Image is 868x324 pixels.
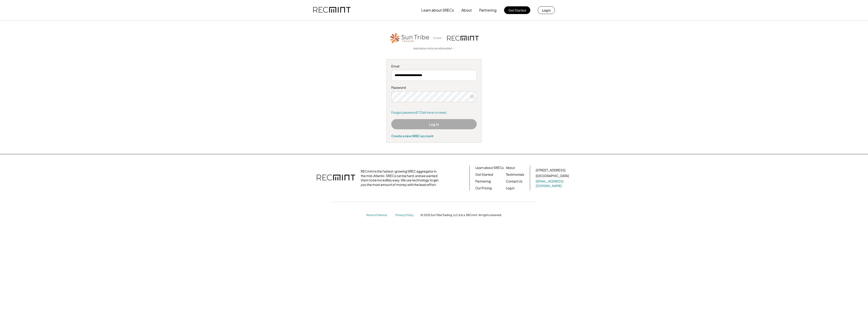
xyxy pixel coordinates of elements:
[391,85,477,90] div: Password
[506,172,524,177] a: Testimonials
[504,6,530,14] button: Get Started
[413,47,455,50] a: read about why we rebranded →
[475,172,493,177] a: Get Started
[536,174,569,178] div: [GEOGRAPHIC_DATA]
[317,170,355,186] img: recmint-logotype%403x.png
[389,32,430,44] img: STT_Horizontal_Logo%2B-%2BColor.png
[420,213,502,217] div: © 2025 Sun Tribe Trading, LLC d.b.a. RECmint. All rights reserved.
[421,6,454,15] button: Learn about SRECs
[447,36,479,41] img: recmint-logotype%403x.png
[391,119,477,129] button: Log In
[479,6,497,15] button: Partnering
[536,179,570,188] a: [EMAIL_ADDRESS][DOMAIN_NAME]
[506,166,515,170] a: About
[391,134,477,138] div: Create a new SREC account
[506,186,514,190] a: Log in
[313,2,351,18] img: recmint-logotype%403x.png
[361,169,441,187] div: RECmint is the fastest-growing SREC aggregator in the mid-Atlantic. SRECs can be hard, and we wan...
[366,213,391,217] a: Terms of Service
[536,168,565,173] div: [STREET_ADDRESS]
[506,179,522,184] a: Contact Us
[391,110,477,115] a: Forgot password? Click here to reset.
[432,36,445,40] div: is now
[391,64,477,69] div: Email
[475,179,491,184] a: Partnering
[475,166,504,170] a: Learn about SRECs
[396,213,416,217] a: Privacy Policy
[475,186,492,190] a: Our Pricing
[461,6,472,15] button: About
[538,6,555,14] button: Log in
